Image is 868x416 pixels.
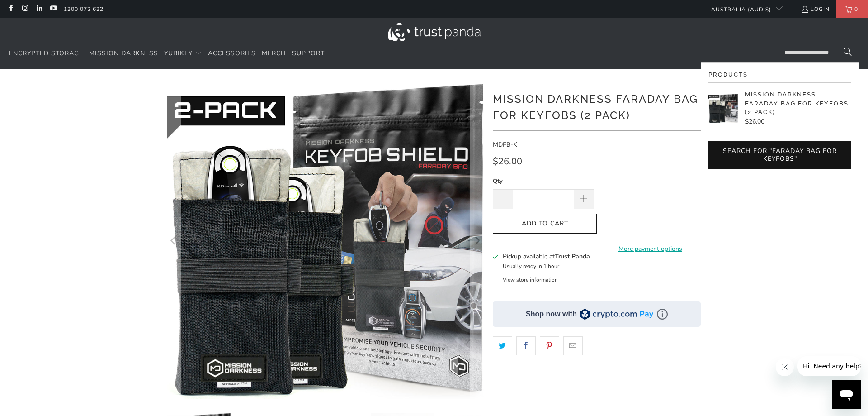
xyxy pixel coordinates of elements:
[493,176,594,186] label: Qty
[493,336,512,355] a: Share this on Twitter
[526,309,577,319] div: Shop now with
[797,356,861,376] iframe: Message from company
[503,263,559,270] small: Usually ready in 1 hour
[49,5,57,13] a: Trust Panda Australia on YouTube
[563,336,583,355] a: Email this to a friend
[503,252,590,261] h3: Pickup available at
[708,90,851,127] a: Mission Darkness Faraday Bag for Keyfobs (2 pack) Mission Darkness Faraday Bag for Keyfobs (2 pac...
[745,90,851,117] p: Mission Darkness Faraday Bag for Keyfobs (2 pack)
[493,89,701,124] h1: Mission Darkness Faraday Bag for Keyfobs (2 pack)
[555,252,590,261] b: Trust Panda
[64,4,104,14] a: 1300 072 632
[832,380,861,409] iframe: Button to launch messaging window
[493,155,522,167] span: $26.00
[502,220,587,228] span: Add to Cart
[493,214,597,234] button: Add to Cart
[708,70,851,83] h2: Products
[493,371,701,401] iframe: Reviews Widget
[708,141,851,169] button: Search for "Faraday Bag for Keyfobs"
[208,49,256,57] span: Accessories
[35,5,43,13] a: Trust Panda Australia on LinkedIn
[262,43,286,64] a: Merch
[470,82,484,399] button: Next
[836,43,859,63] button: Search
[164,43,202,64] summary: YubiKey
[292,49,325,57] span: Support
[89,49,158,57] span: Mission Darkness
[599,244,701,254] a: More payment options
[503,276,558,283] button: View store information
[9,49,83,57] span: Encrypted Storage
[776,358,794,376] iframe: Close message
[208,43,256,64] a: Accessories
[801,4,830,14] a: Login
[262,49,286,57] span: Merch
[7,5,14,13] a: Trust Panda Australia on Facebook
[21,5,28,13] a: Trust Panda Australia on Instagram
[9,43,325,64] nav: Translation missing: en.navigation.header.main_nav
[164,49,193,57] span: YubiKey
[745,117,764,126] span: $26.00
[89,43,158,64] a: Mission Darkness
[708,94,738,123] img: Mission Darkness Faraday Bag for Keyfobs (2 pack)
[9,43,83,64] a: Encrypted Storage
[388,23,481,41] img: Trust Panda Australia
[167,82,181,399] button: Previous
[516,336,536,355] a: Share this on Facebook
[540,336,559,355] a: Share this on Pinterest
[5,6,65,14] span: Hi. Need any help?
[167,82,484,399] a: Mission Darkness Faraday Bag for Keyfobs (2 pack)
[292,43,325,64] a: Support
[778,43,859,63] input: Search...
[493,140,517,149] span: MDFB-K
